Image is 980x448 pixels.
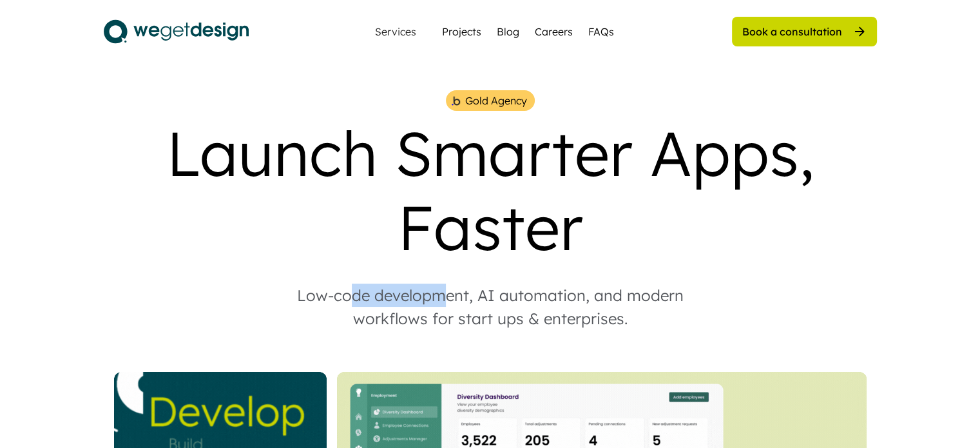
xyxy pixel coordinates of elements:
[742,24,842,39] div: Book a consultation
[497,24,519,39] a: Blog
[588,24,614,39] a: FAQs
[104,15,249,48] img: logo.svg
[271,284,709,330] div: Low-code development, AI automation, and modern workflows for start ups & enterprises.
[442,24,481,39] a: Projects
[370,26,421,37] div: Services
[465,93,527,108] div: Gold Agency
[104,116,877,264] div: Launch Smarter Apps, Faster
[450,95,461,107] img: bubble%201.png
[535,24,573,39] a: Careers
